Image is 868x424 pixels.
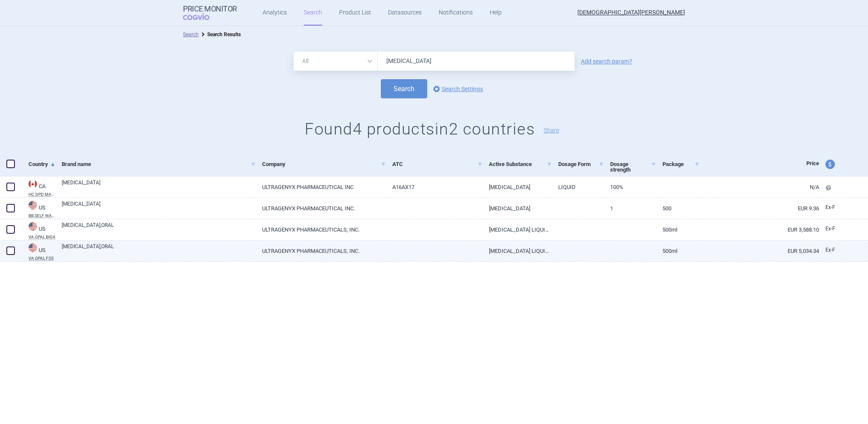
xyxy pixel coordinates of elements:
abbr: VA OPAL BIG4 — US Department of Veteran Affairs (VA), Office of Procurement, Acquisition and Logi... [29,235,55,239]
a: 500ML [656,241,700,261]
button: Search [381,79,427,98]
span: Ex-factory price [825,247,835,253]
a: Brand name [62,154,256,175]
a: [MEDICAL_DATA] [62,179,256,194]
a: ULTRAGENYX PHARMACEUTICAL INC [256,177,386,198]
a: Ex-F [819,244,851,257]
a: [MEDICAL_DATA] [483,177,552,198]
abbr: BB SELF WACAWP UNIT — Free online database of Self Administered drugs provided by BuyandBill.com ... [29,214,55,218]
a: Dosage Form [558,154,604,175]
a: USUSVA OPAL BIG4 [22,221,55,239]
abbr: VA OPAL FSS — US Department of Veteran Affairs (VA), Office of Procurement, Acquisition and Logis... [29,256,55,261]
span: Price [806,160,819,166]
abbr: HC DPD MARKETED — Drug Product Database (DPD) published by Health Canada, Government of Canada [29,192,55,197]
a: ULTRAGENYX PHARMACEUTICALS, INC. [256,241,386,261]
a: Search [183,32,199,37]
a: Search Settings [431,84,483,94]
a: Price MonitorCOGVIO [183,5,237,21]
a: A16AX17 [386,177,482,198]
li: Search [183,30,199,39]
a: Company [262,154,386,175]
a: ULTRAGENYX PHARMACEUTICAL INC. [256,198,386,219]
a: N/A [700,177,819,198]
a: Dosage strength [610,154,656,180]
strong: Price Monitor [183,5,237,13]
a: Package [662,154,700,175]
a: 500 [656,198,700,219]
span: Ex-factory price [825,204,835,210]
a: [MEDICAL_DATA],ORAL [62,221,256,237]
a: [MEDICAL_DATA] [483,198,552,219]
a: 500ML [656,219,700,240]
a: [MEDICAL_DATA] [62,200,256,215]
span: Ex-factory price [825,226,835,232]
a: [MEDICAL_DATA] LIQUID,ORAL [483,241,552,261]
a: 1 [604,198,656,219]
img: Canada [29,180,37,188]
a: Ex-F [819,201,851,214]
a: USUSVA OPAL FSS [22,243,55,261]
a: USUSBB SELF WACAWP UNIT [22,200,55,218]
a: EUR 5,034.34 [700,241,819,261]
a: Add search param? [581,58,632,64]
li: Search Results [199,30,241,39]
a: 100% [604,177,656,198]
a: Active Substance [489,154,552,175]
button: Share [544,127,559,133]
a: EUR 3,588.10 [700,219,819,240]
img: United States [29,201,37,209]
a: [MEDICAL_DATA],ORAL [62,243,256,258]
a: Country [29,154,55,175]
a: EUR 9.36 [700,198,819,219]
a: ATC [392,154,482,175]
span: COGVIO [183,13,221,20]
a: Ex-F [819,223,851,235]
a: [MEDICAL_DATA] LIQUID,ORAL [483,219,552,240]
a: ULTRAGENYX PHARMACEUTICALS, INC. [256,219,386,240]
a: CACAHC DPD MARKETED [22,179,55,197]
img: United States [29,244,37,252]
strong: Search Results [207,32,241,37]
a: LIQUID [552,177,604,198]
img: United States [29,222,37,231]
